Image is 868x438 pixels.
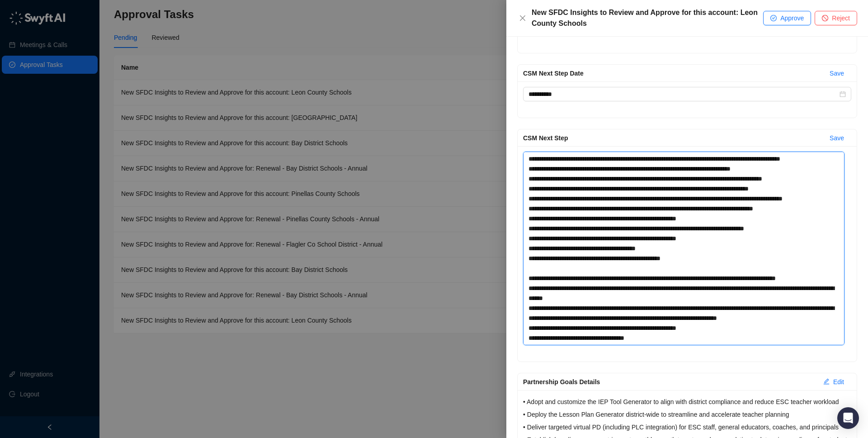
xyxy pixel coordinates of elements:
span: Save [830,133,844,143]
button: Reject [815,11,857,25]
span: Reject [832,13,850,23]
button: Approve [763,11,811,25]
span: Save [830,68,844,78]
button: Edit [816,375,851,389]
span: close [519,14,526,22]
textarea: Renewal Sentiment CSM Next Step Date CSM Next Step [523,152,844,345]
div: CSM Next Step Date [523,68,822,78]
span: edit [823,378,830,385]
button: Save [822,66,851,81]
span: check-circle [770,15,777,21]
div: Open Intercom Messenger [837,407,859,429]
button: Close [517,13,528,24]
div: CSM Next Step [523,133,822,143]
div: New SFDC Insights to Review and Approve for this account: Leon County Schools [532,7,763,29]
span: Edit [833,377,844,387]
span: stop [822,15,828,21]
button: Save [822,131,851,145]
input: Renewal Sentiment CSM Next Step Date CSM Next Step [528,89,838,99]
span: Approve [780,13,804,23]
div: Partnership Goals Details [523,377,816,387]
